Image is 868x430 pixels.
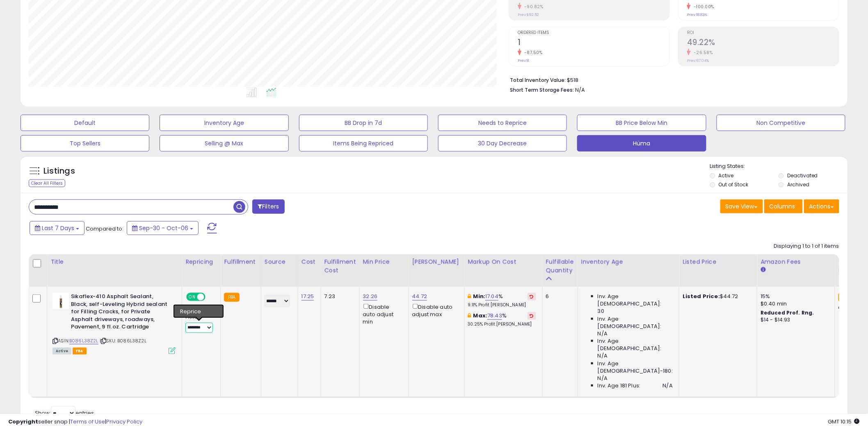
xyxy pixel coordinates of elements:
[518,38,669,49] h2: 1
[473,312,488,319] b: Max:
[518,12,539,17] small: Prev: $92.52
[35,409,94,417] span: Show: entries
[185,258,217,266] div: Repricing
[828,418,860,425] span: 2025-10-14 10:15 GMT
[106,418,142,425] a: Privacy Policy
[577,135,706,152] button: Hüma
[412,302,458,318] div: Disable auto adjust max
[663,382,673,389] span: N/A
[770,202,795,210] span: Columns
[100,337,146,344] span: | SKU: B086L38Z2L
[719,181,749,188] label: Out of Stock
[261,254,298,287] th: CSV column name: cust_attr_1_Source
[21,115,149,131] button: Default
[160,115,288,131] button: Inventory Age
[774,242,839,250] div: Displaying 1 to 1 of 1 items
[468,312,536,327] div: %
[787,172,818,179] label: Deactivated
[598,360,673,375] span: Inv. Age [DEMOGRAPHIC_DATA]-180:
[324,293,353,300] div: 7.23
[546,258,574,275] div: Fulfillable Quantity
[761,317,829,324] div: $14 - $14.93
[43,165,75,177] h5: Listings
[53,293,176,353] div: ASIN:
[139,224,188,232] span: Sep-30 - Oct-06
[804,199,839,213] button: Actions
[464,254,542,287] th: The percentage added to the cost of goods (COGS) that forms the calculator for Min & Max prices.
[302,258,318,266] div: Cost
[468,293,536,308] div: %
[761,293,829,300] div: 15%
[598,382,641,389] span: Inv. Age 181 Plus:
[363,292,378,301] a: 32.26
[473,292,486,300] b: Min:
[546,293,571,300] div: 6
[687,58,709,63] small: Prev: 67.04%
[598,330,608,337] span: N/A
[838,293,854,302] small: FBA
[687,12,707,17] small: Prev: 18.83%
[487,312,502,320] a: 78.43
[720,199,763,213] button: Save View
[8,418,38,425] strong: Copyright
[299,115,428,131] button: BB Drop in 7d
[598,308,604,315] span: 30
[468,321,536,327] p: 30.25% Profit [PERSON_NAME]
[252,199,284,214] button: Filters
[691,4,714,10] small: -100.00%
[510,75,833,84] li: $518
[86,225,123,233] span: Compared to:
[73,348,87,355] span: FBA
[717,115,845,131] button: Non Competitive
[787,181,809,188] label: Archived
[598,352,608,360] span: N/A
[485,292,498,301] a: 17.04
[187,294,197,301] span: ON
[30,221,85,235] button: Last 7 Days
[224,293,239,302] small: FBA
[683,292,720,300] b: Listed Price:
[185,315,214,333] div: Preset:
[438,135,567,152] button: 30 Day Decrease
[412,258,461,266] div: [PERSON_NAME]
[299,135,428,152] button: Items Being Repriced
[518,58,529,63] small: Prev: 8
[598,337,673,352] span: Inv. Age [DEMOGRAPHIC_DATA]:
[761,309,814,316] b: Reduced Prof. Rng.
[575,86,585,94] span: N/A
[598,293,673,308] span: Inv. Age [DEMOGRAPHIC_DATA]:
[521,50,543,56] small: -87.50%
[761,258,831,266] div: Amazon Fees
[42,224,74,232] span: Last 7 Days
[521,4,544,10] small: -90.82%
[127,221,199,235] button: Sep-30 - Oct-06
[518,31,669,35] span: Ordered Items
[50,258,178,266] div: Title
[363,302,402,326] div: Disable auto adjust min
[265,258,295,266] div: Source
[581,258,676,266] div: Inventory Age
[324,258,356,275] div: Fulfillment Cost
[29,179,65,187] div: Clear All Filters
[598,375,608,382] span: N/A
[53,348,71,355] span: All listings currently available for purchase on Amazon
[185,306,214,313] div: Amazon AI
[468,258,539,266] div: Markup on Cost
[160,135,288,152] button: Selling @ Max
[510,77,566,84] b: Total Inventory Value:
[204,294,217,301] span: OFF
[710,163,847,170] p: Listing States:
[577,115,706,131] button: BB Price Below Min
[687,38,839,49] h2: 49.22%
[683,258,754,266] div: Listed Price
[691,50,713,56] small: -26.58%
[8,418,142,426] div: seller snap | |
[761,300,829,308] div: $0.40 min
[683,293,751,300] div: $44.72
[412,292,427,301] a: 44.72
[719,172,734,179] label: Active
[764,199,803,213] button: Columns
[363,258,405,266] div: Min Price
[224,258,257,266] div: Fulfillment
[761,266,765,274] small: Amazon Fees.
